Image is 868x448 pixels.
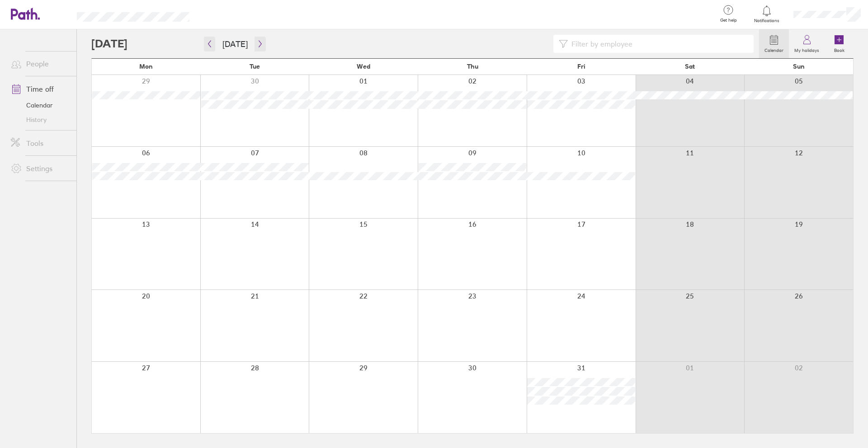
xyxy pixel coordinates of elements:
span: Mon [139,63,153,70]
span: Get help [714,18,743,23]
span: Sat [685,63,695,70]
a: History [4,112,76,127]
button: [DATE] [215,37,255,51]
span: Tue [250,63,260,70]
span: Thu [467,63,478,70]
a: My holidays [789,29,825,58]
a: Calendar [759,29,789,58]
span: Sun [793,63,805,70]
a: Tools [4,134,76,152]
input: Filter by employee [568,35,748,52]
label: Book [829,45,850,53]
a: Time off [4,80,76,98]
span: Notifications [752,18,782,23]
label: My holidays [789,45,825,53]
a: Settings [4,159,76,177]
a: People [4,55,76,73]
span: Wed [357,63,370,70]
span: Fri [577,63,585,70]
a: Notifications [752,5,782,23]
a: Book [825,29,854,58]
label: Calendar [759,45,789,53]
a: Calendar [4,98,76,112]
